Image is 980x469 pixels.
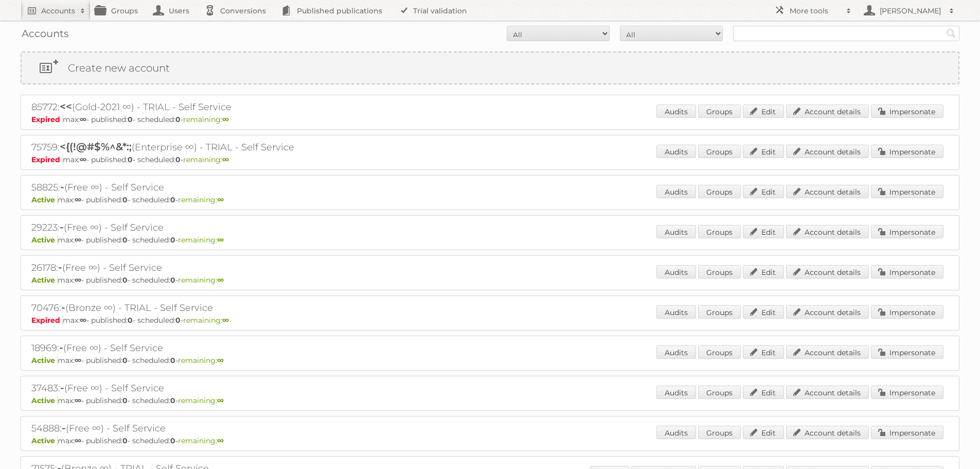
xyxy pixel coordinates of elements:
h2: 18969: (Free ∞) - Self Service [31,341,391,355]
a: Account details [786,185,869,198]
span: - [58,261,62,273]
span: Active [31,436,58,445]
a: Account details [786,105,869,118]
strong: 0 [170,195,175,204]
span: remaining: [178,436,224,445]
strong: 0 [128,316,133,325]
strong: 0 [175,155,181,164]
p: max: - published: - scheduled: - [31,195,949,204]
a: Impersonate [871,305,943,319]
strong: ∞ [217,356,224,365]
strong: 0 [128,115,133,124]
a: Groups [698,105,741,118]
a: Impersonate [871,225,943,238]
span: - [61,301,65,314]
strong: ∞ [222,316,229,325]
strong: 0 [122,195,128,204]
a: Account details [786,345,869,359]
strong: ∞ [80,115,86,124]
span: Active [31,396,58,405]
strong: 0 [170,275,175,285]
a: Audits [656,426,696,439]
a: Account details [786,426,869,439]
a: Impersonate [871,185,943,198]
a: Account details [786,305,869,319]
strong: ∞ [217,195,224,204]
strong: 0 [175,115,181,124]
a: Groups [698,345,741,359]
a: Impersonate [871,426,943,439]
p: max: - published: - scheduled: - [31,316,949,325]
strong: 0 [175,316,181,325]
strong: ∞ [75,235,81,245]
strong: 0 [122,235,128,245]
span: - [59,341,63,354]
a: Audits [656,386,696,399]
span: Active [31,195,58,204]
strong: 0 [122,356,128,365]
strong: 0 [128,155,133,164]
a: Account details [786,265,869,279]
strong: ∞ [222,155,229,164]
a: Impersonate [871,265,943,279]
a: Groups [698,145,741,158]
strong: ∞ [75,396,81,405]
h2: 37483: (Free ∞) - Self Service [31,381,391,395]
strong: 0 [122,396,128,405]
a: Edit [743,225,784,238]
span: - [60,181,64,193]
a: Edit [743,185,784,198]
a: Edit [743,305,784,319]
span: Active [31,356,58,365]
span: - [60,381,64,394]
strong: ∞ [75,356,81,365]
strong: ∞ [75,436,81,445]
p: max: - published: - scheduled: - [31,396,949,405]
strong: ∞ [217,436,224,445]
strong: 0 [122,436,128,445]
a: Edit [743,345,784,359]
a: Groups [698,225,741,238]
strong: 0 [170,356,175,365]
h2: 54888: (Free ∞) - Self Service [31,422,391,435]
a: Audits [656,105,696,118]
a: Edit [743,426,784,439]
span: Expired [31,155,63,164]
strong: 0 [170,396,175,405]
strong: ∞ [217,235,224,245]
a: Audits [656,265,696,279]
a: Edit [743,265,784,279]
h2: 58825: (Free ∞) - Self Service [31,181,391,194]
span: remaining: [183,316,229,325]
a: Groups [698,426,741,439]
span: remaining: [178,235,224,245]
a: Audits [656,185,696,198]
a: Account details [786,386,869,399]
span: remaining: [178,275,224,285]
strong: ∞ [75,275,81,285]
strong: ∞ [217,396,224,405]
span: remaining: [178,195,224,204]
strong: ∞ [217,275,224,285]
span: Expired [31,115,63,124]
span: remaining: [178,396,224,405]
h2: [PERSON_NAME] [877,6,944,16]
a: Audits [656,345,696,359]
strong: ∞ [222,115,229,124]
strong: 0 [122,275,128,285]
span: <{(!@#$%^&*:; [60,141,132,153]
a: Groups [698,305,741,319]
span: remaining: [183,115,229,124]
strong: ∞ [75,195,81,204]
h2: 26178: (Free ∞) - Self Service [31,261,391,274]
a: Edit [743,105,784,118]
a: Create new account [22,53,958,83]
a: Audits [656,145,696,158]
span: - [60,221,64,233]
h2: 85772: (Gold-2021 ∞) - TRIAL - Self Service [31,100,391,114]
a: Groups [698,386,741,399]
h2: 70476: (Bronze ∞) - TRIAL - Self Service [31,301,391,315]
p: max: - published: - scheduled: - [31,275,949,285]
strong: ∞ [80,155,86,164]
span: remaining: [178,356,224,365]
